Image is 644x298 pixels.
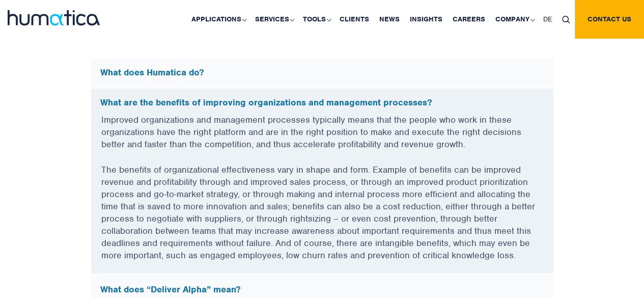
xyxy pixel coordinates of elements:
[100,67,544,78] h5: What does Humatica do?
[8,10,100,25] img: logo
[562,16,570,23] img: search_icon
[100,284,544,295] h5: What does “Deliver Alpha” mean?
[100,97,544,109] h5: What are the benefits of improving organizations and management processes?
[101,114,543,163] p: Improved organizations and management processes typically means that the people who work in these...
[543,15,552,23] span: DE
[101,163,543,274] p: The benefits of organizational effectiveness vary in shape and form. Example of benefits can be i...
